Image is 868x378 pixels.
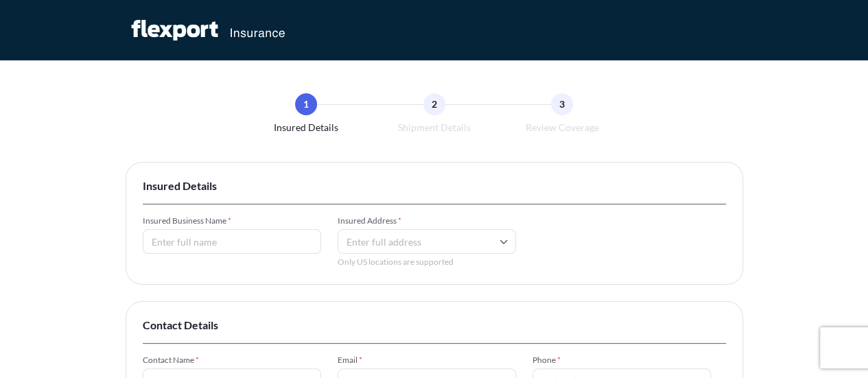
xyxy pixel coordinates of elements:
[559,97,565,111] span: 3
[338,257,516,268] span: Only US locations are supported
[143,355,321,366] span: Contact Name
[532,355,711,366] span: Phone
[143,215,321,226] span: Insured Business Name
[526,121,599,134] span: Review Coverage
[338,229,516,254] input: Enter full address
[398,121,471,134] span: Shipment Details
[274,121,338,134] span: Insured Details
[338,215,516,226] span: Insured Address
[143,179,726,193] span: Insured Details
[143,229,321,254] input: Enter full name
[432,97,437,111] span: 2
[303,97,309,111] span: 1
[338,355,516,366] span: Email
[143,318,726,332] span: Contact Details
